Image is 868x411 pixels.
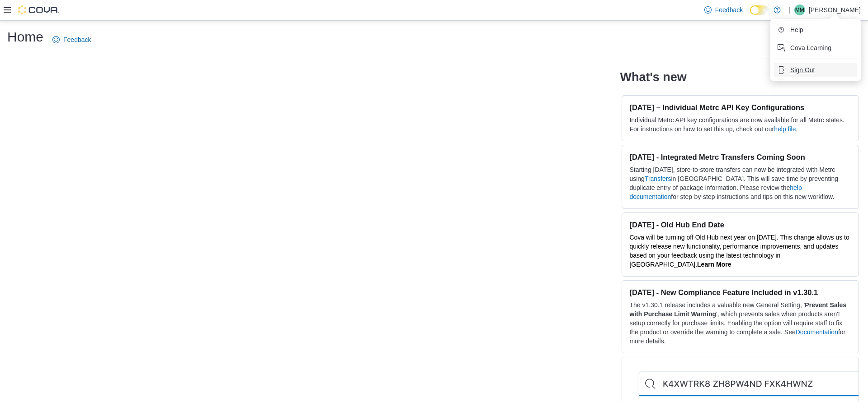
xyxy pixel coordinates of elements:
p: | [789,5,791,15]
button: Cova Learning [774,41,857,55]
p: The v1.30.1 release includes a valuable new General Setting, ' ', which prevents sales when produ... [629,300,851,346]
h3: [DATE] - Integrated Metrc Transfers Coming Soon [629,152,851,162]
p: [PERSON_NAME] [809,5,861,15]
button: Help [774,23,857,37]
span: Cova Learning [790,43,831,52]
p: Individual Metrc API key configurations are now available for all Metrc states. For instructions ... [629,115,851,134]
a: Documentation [796,328,838,336]
a: Learn More [697,261,731,268]
a: help file [774,125,796,133]
a: Transfers [645,175,671,182]
button: Sign Out [774,63,857,77]
h1: Home [7,28,43,46]
p: Starting [DATE], store-to-store transfers can now be integrated with Metrc using in [GEOGRAPHIC_D... [629,165,851,201]
span: Help [790,25,803,34]
strong: Prevent Sales with Purchase Limit Warning [629,301,846,318]
a: Feedback [49,31,94,49]
span: Feedback [715,5,743,14]
img: Cova [18,5,59,14]
span: MM [795,5,804,15]
span: Feedback [63,35,91,44]
h3: [DATE] - Old Hub End Date [629,220,851,229]
h3: [DATE] – Individual Metrc API Key Configurations [629,103,851,112]
h3: [DATE] - New Compliance Feature Included in v1.30.1 [629,288,851,297]
h2: What's new [620,70,686,84]
input: Dark Mode [750,5,769,15]
span: Cova will be turning off Old Hub next year on [DATE]. This change allows us to quickly release ne... [629,234,849,268]
div: Matt Mason [794,5,805,15]
a: help documentation [629,184,802,200]
span: Sign Out [790,65,815,74]
a: Feedback [701,1,746,19]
